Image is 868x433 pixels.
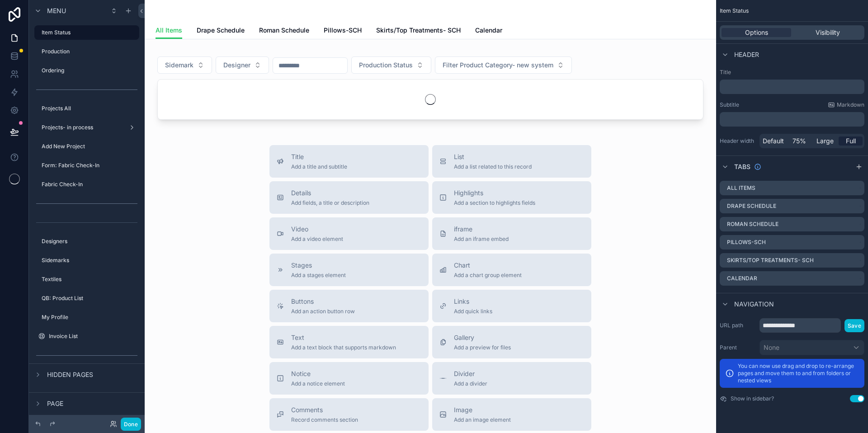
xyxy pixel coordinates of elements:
[269,217,429,250] button: VideoAdd a video element
[720,101,739,108] label: Subtitle
[727,184,755,192] label: All Items
[291,235,343,243] span: Add a video element
[291,188,369,198] span: Details
[259,22,309,40] a: Roman Schedule
[731,395,774,402] label: Show in sidebar?
[432,326,591,358] button: GalleryAdd a preview for files
[475,22,502,40] a: Calendar
[34,44,139,59] a: Production
[475,26,502,35] span: Calendar
[454,199,535,207] span: Add a section to highlights fields
[764,343,779,352] span: None
[42,238,137,245] label: Designers
[34,25,139,40] a: Item Status
[432,181,591,214] button: HighlightsAdd a section to highlights fields
[34,158,139,173] a: Form: Fabric Check-In
[720,344,756,351] label: Parent
[291,261,346,270] span: Stages
[49,333,137,340] label: Invoice List
[291,405,358,414] span: Comments
[454,188,535,198] span: Highlights
[432,362,591,395] button: DividerAdd a divider
[454,225,509,234] span: iframe
[42,143,137,150] label: Add New Project
[454,235,509,243] span: Add an iframe embed
[454,380,487,387] span: Add a divider
[269,398,429,431] button: CommentsRecord comments section
[42,124,125,131] label: Projects- in process
[269,254,429,286] button: StagesAdd a stages element
[720,69,864,76] label: Title
[763,136,784,146] span: Default
[454,152,532,161] span: List
[324,22,362,40] a: Pillows-SCH
[734,162,750,171] span: Tabs
[291,369,345,378] span: Notice
[47,399,63,408] span: Page
[454,416,511,424] span: Add an image element
[454,308,492,315] span: Add quick links
[291,225,343,234] span: Video
[269,290,429,322] button: ButtonsAdd an action button row
[34,120,139,135] a: Projects- in process
[454,333,511,342] span: Gallery
[34,177,139,192] a: Fabric Check-In
[720,80,864,94] div: scrollable content
[454,163,532,170] span: Add a list related to this record
[376,26,461,35] span: Skirts/Top Treatments- SCH
[121,418,141,431] button: Done
[454,297,492,306] span: Links
[42,314,137,321] label: My Profile
[432,290,591,322] button: LinksAdd quick links
[454,344,511,351] span: Add a preview for files
[291,333,396,342] span: Text
[828,101,864,108] a: Markdown
[269,326,429,358] button: TextAdd a text block that supports markdown
[738,362,859,384] p: You can now use drag and drop to re-arrange pages and move them to and from folders or nested views
[291,380,345,387] span: Add a notice element
[42,295,137,302] label: QB: Product List
[432,254,591,286] button: ChartAdd a chart group element
[34,101,139,116] a: Projects All
[259,26,309,35] span: Roman Schedule
[34,272,139,287] a: Textiles
[42,181,137,188] label: Fabric Check-In
[837,101,864,108] span: Markdown
[156,26,182,35] span: All Items
[34,253,139,268] a: Sidemarks
[34,139,139,154] a: Add New Project
[727,275,757,282] label: Calendar
[291,416,358,424] span: Record comments section
[734,300,774,309] span: Navigation
[816,136,834,146] span: Large
[720,112,864,127] div: scrollable content
[727,257,814,264] label: Skirts/Top Treatments- SCH
[42,162,137,169] label: Form: Fabric Check-In
[727,239,766,246] label: Pillows-SCH
[432,145,591,178] button: ListAdd a list related to this record
[42,276,137,283] label: Textiles
[846,136,856,146] span: Full
[269,362,429,395] button: NoticeAdd a notice element
[454,261,522,270] span: Chart
[197,26,245,35] span: Drape Schedule
[42,105,137,112] label: Projects All
[759,340,864,355] button: None
[34,291,139,306] a: QB: Product List
[156,22,182,39] a: All Items
[291,308,355,315] span: Add an action button row
[324,26,362,35] span: Pillows-SCH
[734,50,759,59] span: Header
[269,145,429,178] button: TitleAdd a title and subtitle
[727,221,778,228] label: Roman Schedule
[454,369,487,378] span: Divider
[291,152,347,161] span: Title
[42,67,137,74] label: Ordering
[291,344,396,351] span: Add a text block that supports markdown
[42,48,137,55] label: Production
[269,181,429,214] button: DetailsAdd fields, a title or description
[34,63,139,78] a: Ordering
[47,370,93,379] span: Hidden pages
[432,398,591,431] button: ImageAdd an image element
[291,272,346,279] span: Add a stages element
